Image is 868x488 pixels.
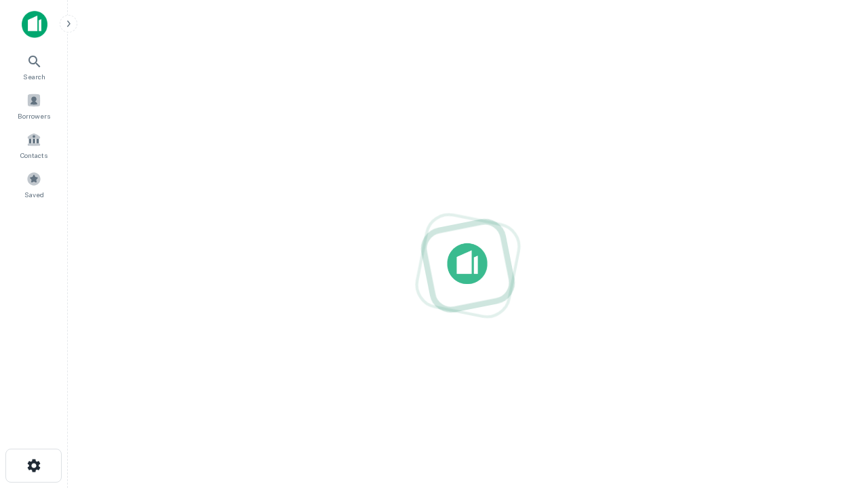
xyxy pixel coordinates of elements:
a: Borrowers [4,87,64,124]
a: Search [4,48,64,85]
img: capitalize-icon.png [22,11,47,38]
span: Saved [24,189,44,200]
span: Contacts [20,150,47,161]
iframe: Chat Widget [800,336,868,401]
span: Borrowers [18,110,50,121]
span: Search [23,71,45,82]
a: Saved [4,166,64,203]
a: Contacts [4,127,64,163]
